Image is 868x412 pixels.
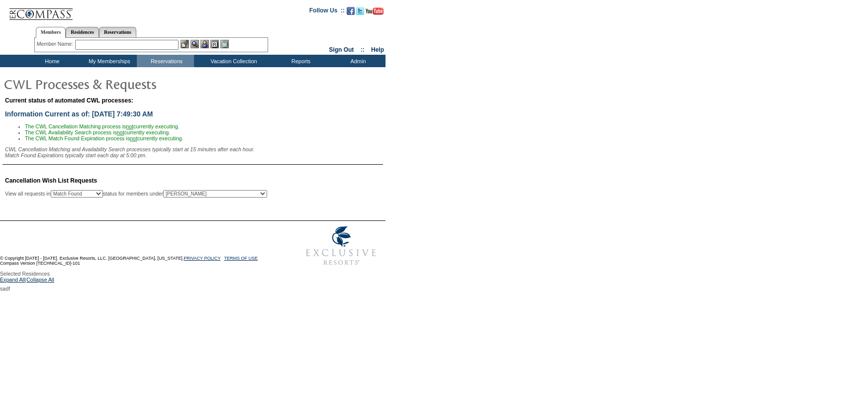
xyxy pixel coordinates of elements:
u: not [117,129,124,135]
span: :: [361,46,365,53]
a: PRIVACY POLICY [184,256,220,261]
td: Admin [328,55,386,67]
a: Reservations [99,27,136,37]
span: The CWL Match Found Expiration process is currently executing. [25,135,183,141]
img: Reservations [210,40,219,48]
span: Current status of automated CWL processes: [5,97,133,104]
img: Impersonate [200,40,209,48]
span: The CWL Cancellation Matching process is currently executing. [25,123,180,129]
a: TERMS OF USE [224,256,258,261]
a: Help [371,46,384,53]
span: The CWL Availability Search process is currently executing. [25,129,170,135]
div: Member Name: [37,40,75,48]
span: Cancellation Wish List Requests [5,177,97,184]
img: b_edit.gif [181,40,189,48]
img: View [191,40,199,48]
a: Subscribe to our YouTube Channel [366,10,384,16]
img: Follow us on Twitter [356,7,364,15]
img: Become our fan on Facebook [347,7,355,15]
div: CWL Cancellation Matching and Availability Search processes typically start at 15 minutes after e... [5,146,383,158]
img: Exclusive Resorts [296,221,386,271]
img: b_calculator.gif [220,40,229,48]
a: Sign Out [329,46,354,53]
td: Home [22,55,80,67]
u: not [130,135,137,141]
td: Reports [271,55,328,67]
u: not [126,123,133,129]
img: Subscribe to our YouTube Channel [366,7,384,15]
a: Members [36,27,66,38]
span: Information Current as of: [DATE] 7:49:30 AM [5,110,153,118]
td: Reservations [137,55,194,67]
div: View all requests in status for members under [5,190,267,198]
a: Follow us on Twitter [356,10,364,16]
a: Residences [66,27,99,37]
a: Become our fan on Facebook [347,10,355,16]
td: Follow Us :: [309,6,345,18]
td: My Memberships [80,55,137,67]
a: Collapse All [26,277,54,286]
td: Vacation Collection [194,55,271,67]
